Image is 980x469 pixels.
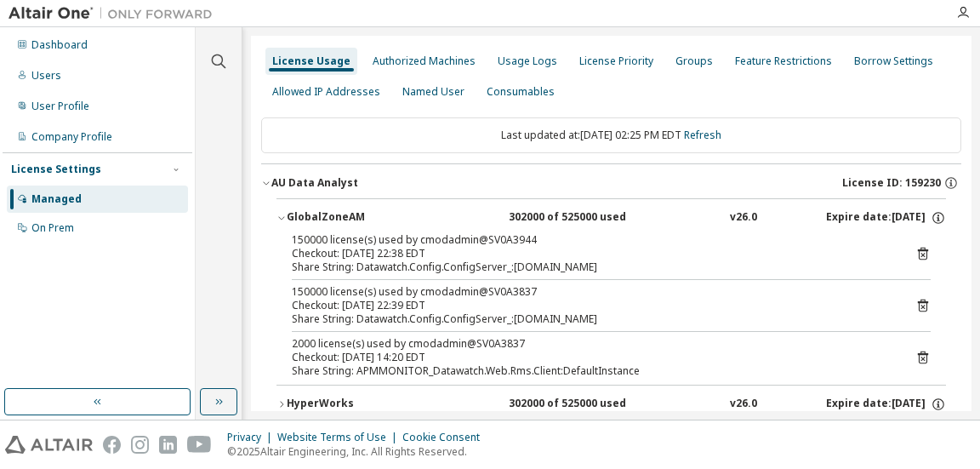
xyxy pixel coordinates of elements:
[227,444,490,459] p: © 2025 Altair Engineering, Inc. All Rights Reserved.
[287,397,440,412] div: HyperWorks
[272,54,350,68] div: License Usage
[31,130,112,144] div: Company Profile
[272,85,380,99] div: Allowed IP Addresses
[402,85,464,99] div: Named User
[5,436,93,454] img: altair_logo.svg
[11,163,101,176] div: License Settings
[730,397,757,412] div: v26.0
[730,210,757,226] div: v26.0
[826,397,946,412] div: Expire date: [DATE]
[271,176,358,190] div: AU Data Analyst
[131,436,149,454] img: instagram.svg
[292,233,890,247] div: 150000 license(s) used by cmodadmin@SV0A3944
[159,436,177,454] img: linkedin.svg
[498,54,557,68] div: Usage Logs
[261,117,961,153] div: Last updated at: [DATE] 02:25 PM EDT
[277,431,402,444] div: Website Terms of Use
[292,337,890,351] div: 2000 license(s) used by cmodadmin@SV0A3837
[31,100,89,113] div: User Profile
[227,431,277,444] div: Privacy
[509,397,662,412] div: 302000 of 525000 used
[402,431,490,444] div: Cookie Consent
[292,351,890,364] div: Checkout: [DATE] 14:20 EDT
[31,69,61,83] div: Users
[487,85,555,99] div: Consumables
[292,364,890,378] div: Share String: APMMONITOR_Datawatch.Web.Rms.Client:DefaultInstance
[261,164,961,202] button: AU Data AnalystLicense ID: 159230
[675,54,713,68] div: Groups
[276,199,946,237] button: GlobalZoneAM302000 of 525000 usedv26.0Expire date:[DATE]
[826,210,946,226] div: Expire date: [DATE]
[31,192,82,206] div: Managed
[292,247,890,260] div: Checkout: [DATE] 22:38 EDT
[31,38,88,52] div: Dashboard
[292,299,890,312] div: Checkout: [DATE] 22:39 EDT
[509,210,662,226] div: 302000 of 525000 used
[373,54,476,68] div: Authorized Machines
[842,176,941,190] span: License ID: 159230
[735,54,832,68] div: Feature Restrictions
[103,436,121,454] img: facebook.svg
[9,5,221,22] img: Altair One
[292,260,890,274] div: Share String: Datawatch.Config.ConfigServer_:[DOMAIN_NAME]
[276,386,946,423] button: HyperWorks302000 of 525000 usedv26.0Expire date:[DATE]
[292,285,890,299] div: 150000 license(s) used by cmodadmin@SV0A3837
[579,54,653,68] div: License Priority
[187,436,212,454] img: youtube.svg
[31,221,74,235] div: On Prem
[684,128,721,142] a: Refresh
[854,54,933,68] div: Borrow Settings
[292,312,890,326] div: Share String: Datawatch.Config.ConfigServer_:[DOMAIN_NAME]
[287,210,440,226] div: GlobalZoneAM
